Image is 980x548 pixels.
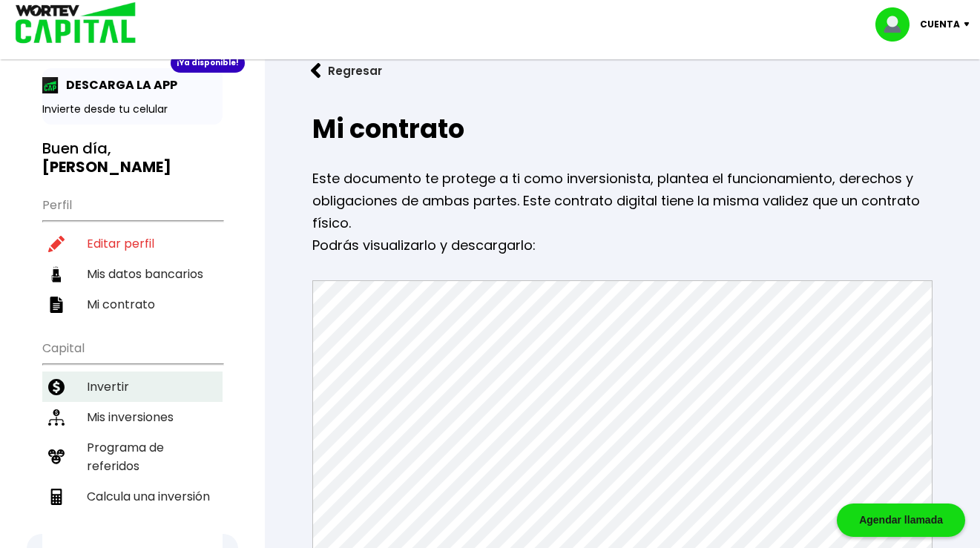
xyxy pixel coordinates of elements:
a: Mis inversiones [42,402,223,432]
p: Cuenta [920,13,960,36]
a: Editar perfil [42,228,223,259]
a: Mi contrato [42,289,223,320]
a: Calcula una inversión [42,481,223,512]
img: recomiendanos-icon.9b8e9327.svg [48,449,65,465]
p: DESCARGA LA APP [59,76,177,94]
button: Regresar [289,51,404,90]
a: flecha izquierdaRegresar [289,51,956,90]
p: Podrás visualizarlo y descargarlo: [312,234,933,257]
img: invertir-icon.b3b967d7.svg [48,379,65,395]
p: Este documento te protege a ti como inversionista, plantea el funcionamiento, derechos y obligaci... [312,168,933,234]
ul: Perfil [42,188,223,320]
img: inversiones-icon.6695dc30.svg [48,409,65,426]
a: Programa de referidos [42,432,223,481]
img: editar-icon.952d3147.svg [48,236,65,252]
div: Agendar llamada [837,504,965,537]
a: Mis datos bancarios [42,259,223,289]
p: Invierte desde tu celular [42,102,223,117]
img: calculadora-icon.17d418c4.svg [48,489,65,505]
b: [PERSON_NAME] [42,156,171,177]
h3: Buen día, [42,139,223,176]
img: datos-icon.10cf9172.svg [48,266,65,283]
div: ¡Ya disponible! [171,53,245,73]
a: Invertir [42,372,223,402]
img: flecha izquierda [311,63,321,79]
h2: Mi contrato [312,114,933,144]
img: contrato-icon.f2db500c.svg [48,297,65,313]
img: profile-image [875,7,920,42]
img: icon-down [960,22,980,27]
img: app-icon [42,77,59,93]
